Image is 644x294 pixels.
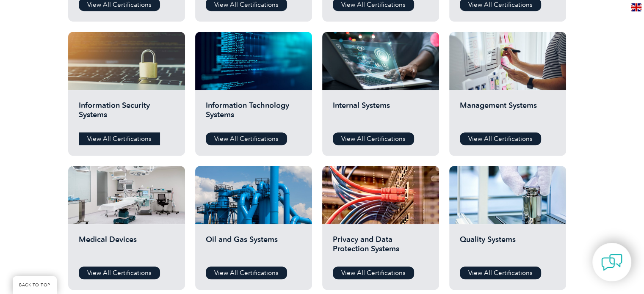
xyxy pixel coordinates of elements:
[601,252,622,273] img: contact-chat.png
[206,235,301,260] h2: Oil and Gas Systems
[79,267,160,279] a: View All Certifications
[460,235,556,260] h2: Quality Systems
[631,3,641,11] img: en
[333,235,428,260] h2: Privacy and Data Protection Systems
[206,267,287,279] a: View All Certifications
[333,267,414,279] a: View All Certifications
[460,267,541,279] a: View All Certifications
[460,101,556,126] h2: Management Systems
[79,101,174,126] h2: Information Security Systems
[13,276,57,294] a: BACK TO TOP
[79,132,160,145] a: View All Certifications
[79,235,174,260] h2: Medical Devices
[460,132,541,145] a: View All Certifications
[333,101,428,126] h2: Internal Systems
[333,132,414,145] a: View All Certifications
[206,132,287,145] a: View All Certifications
[206,101,301,126] h2: Information Technology Systems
